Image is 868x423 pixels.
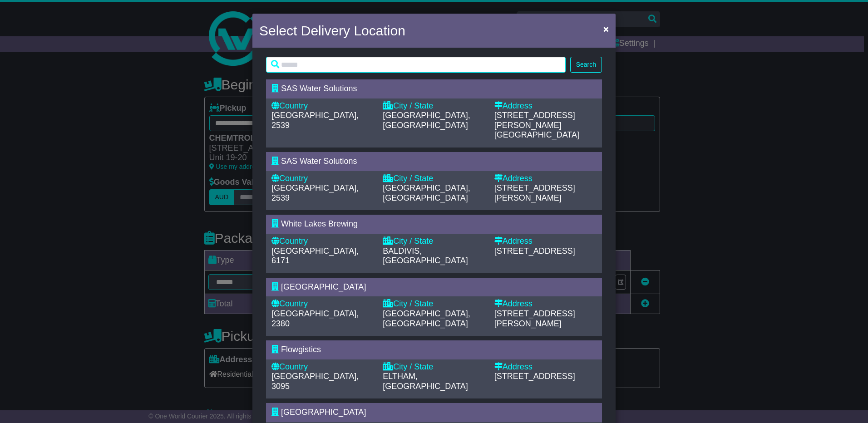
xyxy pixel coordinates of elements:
[271,101,374,111] div: Country
[599,20,613,38] button: Close
[383,362,485,372] div: City / State
[494,111,575,130] span: [STREET_ADDRESS][PERSON_NAME]
[281,282,366,291] span: [GEOGRAPHIC_DATA]
[271,362,374,372] div: Country
[383,174,485,184] div: City / State
[494,309,575,328] span: [STREET_ADDRESS][PERSON_NAME]
[494,183,575,202] span: [STREET_ADDRESS][PERSON_NAME]
[281,219,358,228] span: White Lakes Brewing
[383,246,468,266] span: BALDIVIS, [GEOGRAPHIC_DATA]
[603,24,609,34] span: ×
[271,174,374,184] div: Country
[383,299,485,309] div: City / State
[383,101,485,111] div: City / State
[259,20,405,41] h4: Select Delivery Location
[494,299,597,309] div: Address
[494,362,597,372] div: Address
[383,183,470,202] span: [GEOGRAPHIC_DATA], [GEOGRAPHIC_DATA]
[494,372,575,381] span: [STREET_ADDRESS]
[494,174,597,184] div: Address
[281,345,321,354] span: Flowgistics
[271,111,359,130] span: [GEOGRAPHIC_DATA], 2539
[271,183,359,202] span: [GEOGRAPHIC_DATA], 2539
[281,84,357,93] span: SAS Water Solutions
[271,246,359,266] span: [GEOGRAPHIC_DATA], 6171
[494,101,597,111] div: Address
[383,111,470,130] span: [GEOGRAPHIC_DATA], [GEOGRAPHIC_DATA]
[271,372,359,391] span: [GEOGRAPHIC_DATA], 3095
[281,408,366,417] span: [GEOGRAPHIC_DATA]
[271,309,359,328] span: [GEOGRAPHIC_DATA], 2380
[494,236,597,246] div: Address
[271,236,374,246] div: Country
[271,299,374,309] div: Country
[570,57,602,73] button: Search
[494,246,575,256] span: [STREET_ADDRESS]
[383,236,485,246] div: City / State
[383,372,468,391] span: ELTHAM, [GEOGRAPHIC_DATA]
[281,157,357,166] span: SAS Water Solutions
[383,309,470,328] span: [GEOGRAPHIC_DATA], [GEOGRAPHIC_DATA]
[494,130,579,139] span: [GEOGRAPHIC_DATA]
